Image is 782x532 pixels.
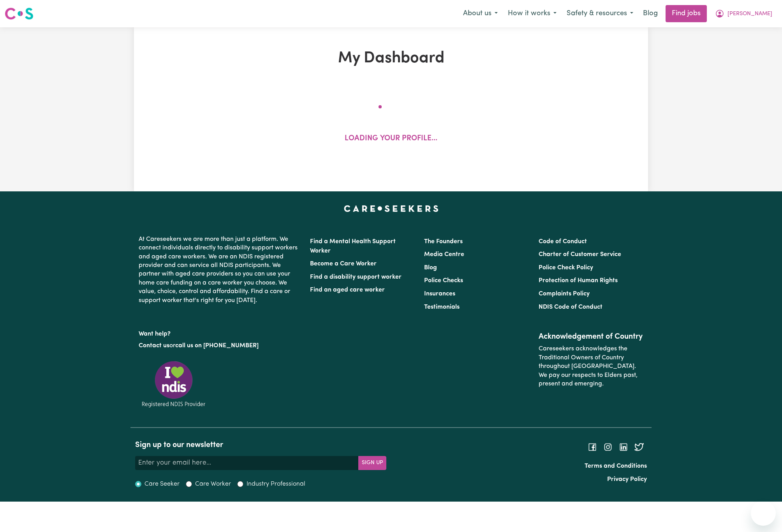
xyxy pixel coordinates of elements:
[424,277,463,284] a: Police Checks
[424,304,460,310] a: Testimonials
[139,343,169,349] a: Contact us
[562,5,638,22] button: Safety & resources
[144,479,180,489] label: Care Seeker
[5,5,33,23] a: Careseekers logo
[310,261,377,267] a: Become a Care Worker
[135,440,386,450] h2: Sign up to our newsletter
[345,133,437,145] p: Loading your profile...
[424,265,437,271] a: Blog
[727,10,772,18] span: [PERSON_NAME]
[619,444,628,450] a: Follow Careseekers on LinkedIn
[539,251,621,258] a: Charter of Customer Service
[458,5,503,22] button: About us
[344,205,439,212] a: Careseekers home page
[607,476,647,483] a: Privacy Policy
[710,5,777,22] button: My Account
[503,5,562,22] button: How it works
[666,5,707,22] a: Find jobs
[585,463,647,469] a: Terms and Conditions
[195,479,231,489] label: Care Worker
[139,338,301,353] p: or
[634,444,644,450] a: Follow Careseekers on Twitter
[310,239,396,254] a: Find a Mental Health Support Worker
[310,287,385,293] a: Find an aged care worker
[139,327,301,338] p: Want help?
[638,5,662,22] a: Blog
[358,456,386,470] button: Subscribe
[424,291,455,297] a: Insurances
[588,444,597,450] a: Follow Careseekers on Facebook
[539,277,618,284] a: Protection of Human Rights
[139,360,209,408] img: Registered NDIS provider
[135,456,359,470] input: Enter your email here...
[539,332,643,341] h2: Acknowledgement of Country
[751,501,776,526] iframe: Button to launch messaging window
[175,343,259,349] a: call us on [PHONE_NUMBER]
[539,304,602,310] a: NDIS Code of Conduct
[424,239,463,245] a: The Founders
[603,444,613,450] a: Follow Careseekers on Instagram
[539,239,587,245] a: Code of Conduct
[247,479,305,489] label: Industry Professional
[539,341,643,391] p: Careseekers acknowledges the Traditional Owners of Country throughout [GEOGRAPHIC_DATA]. We pay o...
[539,291,590,297] a: Complaints Policy
[310,274,402,280] a: Find a disability support worker
[224,49,558,68] h1: My Dashboard
[539,265,593,271] a: Police Check Policy
[424,251,464,258] a: Media Centre
[5,7,33,21] img: Careseekers logo
[139,232,301,308] p: At Careseekers we are more than just a platform. We connect individuals directly to disability su...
